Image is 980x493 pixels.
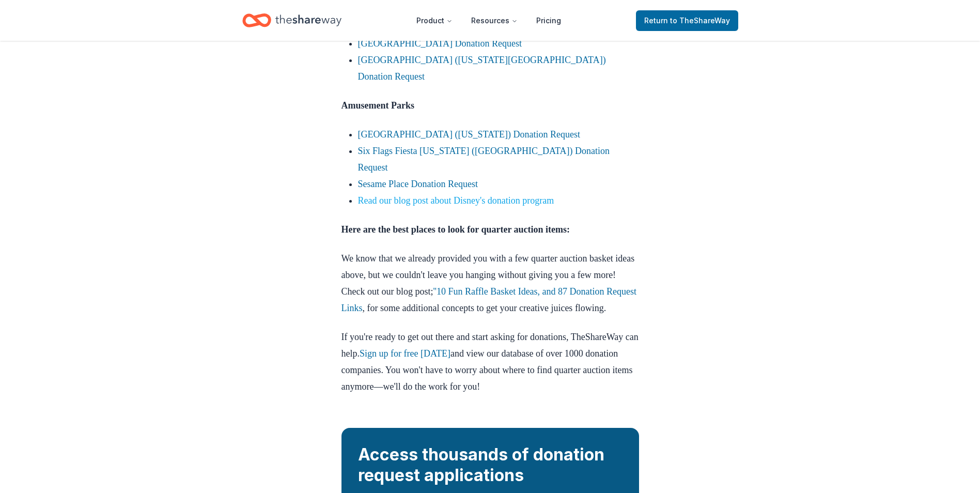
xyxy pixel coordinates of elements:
[358,38,522,49] a: [GEOGRAPHIC_DATA] Donation Request
[358,444,623,486] div: Access thousands of donation request applications
[670,16,730,25] span: to TheShareWay
[358,146,610,173] a: Six Flags Fiesta [US_STATE] ([GEOGRAPHIC_DATA]) Donation Request
[358,195,554,206] a: Read our blog post about Disney's donation program
[358,55,606,82] a: [GEOGRAPHIC_DATA] ([US_STATE][GEOGRAPHIC_DATA]) Donation Request
[341,329,639,395] p: If you're ready to get out there and start asking for donations, TheShareWay can help. and view o...
[408,10,461,31] button: Product
[341,100,415,111] strong: Amusement Parks
[358,129,581,140] a: [GEOGRAPHIC_DATA] ([US_STATE]) Donation Request
[341,286,637,313] a: ''10 Fun Raffle Basket Ideas, and 87 Donation Request Links
[463,10,526,31] button: Resources
[341,250,639,316] p: We know that we already provided you with a few quarter auction basket ideas above, but we couldn...
[408,8,569,33] nav: Main
[528,10,569,31] a: Pricing
[242,8,341,33] a: Home
[341,224,570,235] strong: Here are the best places to look for quarter auction items:
[636,10,738,31] a: Returnto TheShareWay
[360,348,450,359] a: Sign up for free [DATE]
[644,14,730,27] span: Return
[358,179,478,189] a: Sesame Place Donation Request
